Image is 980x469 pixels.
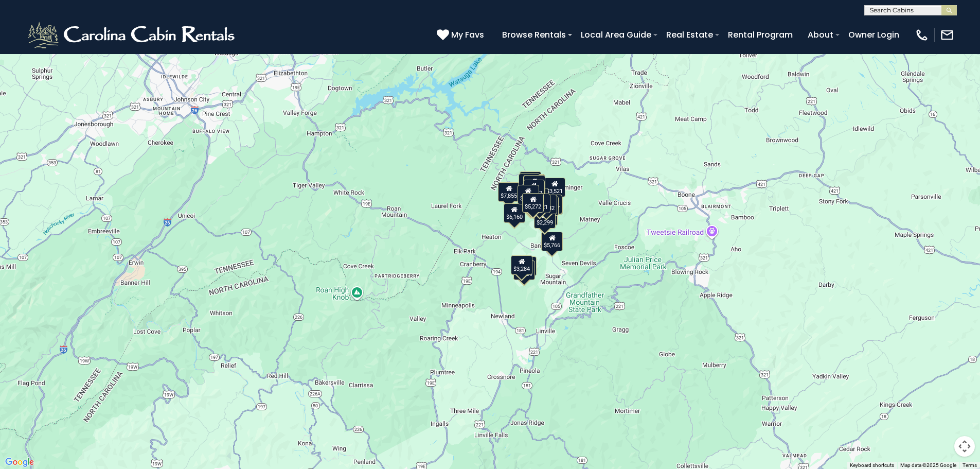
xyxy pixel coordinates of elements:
[803,26,839,44] a: About
[661,26,718,44] a: Real Estate
[497,26,571,44] a: Browse Rentals
[940,28,954,42] img: mail-regular-white.png
[437,28,487,42] a: My Favs
[850,462,894,469] button: Keyboard shortcuts
[723,26,798,44] a: Rental Program
[576,26,656,44] a: Local Area Guide
[963,462,977,468] a: Terms (opens in new tab)
[843,26,904,44] a: Owner Login
[451,28,484,41] span: My Favs
[26,20,239,50] img: White-1-2.png
[954,436,975,457] button: Map camera controls
[915,28,929,42] img: phone-regular-white.png
[900,462,956,468] span: Map data ©2025 Google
